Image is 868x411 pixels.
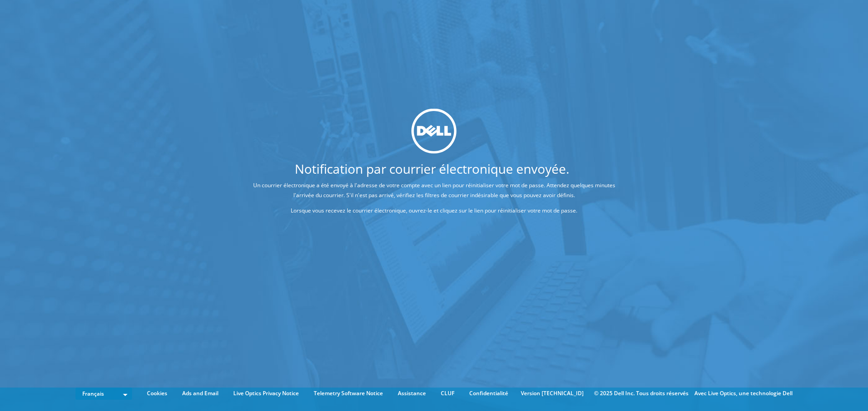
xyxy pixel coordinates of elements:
[411,109,457,154] img: dell_svg_logo.svg
[462,388,515,398] a: Confidentialité
[516,388,588,398] li: Version [TECHNICAL_ID]
[307,388,390,398] a: Telemetry Software Notice
[434,388,461,398] a: CLUF
[175,388,225,398] a: Ads and Email
[217,162,646,175] h1: Notification par courrier électronique envoyée.
[391,388,433,398] a: Assistance
[226,388,306,398] a: Live Optics Privacy Notice
[251,206,617,216] p: Lorsque vous recevez le courrier électronique, ouvrez-le et cliquez sur le lien pour réinitialise...
[251,180,617,200] p: Un courrier électronique a été envoyé à l'adresse de votre compte avec un lien pour réinitialiser...
[140,388,174,398] a: Cookies
[590,388,693,398] li: © 2025 Dell Inc. Tous droits réservés
[694,388,793,398] li: Avec Live Optics, une technologie Dell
